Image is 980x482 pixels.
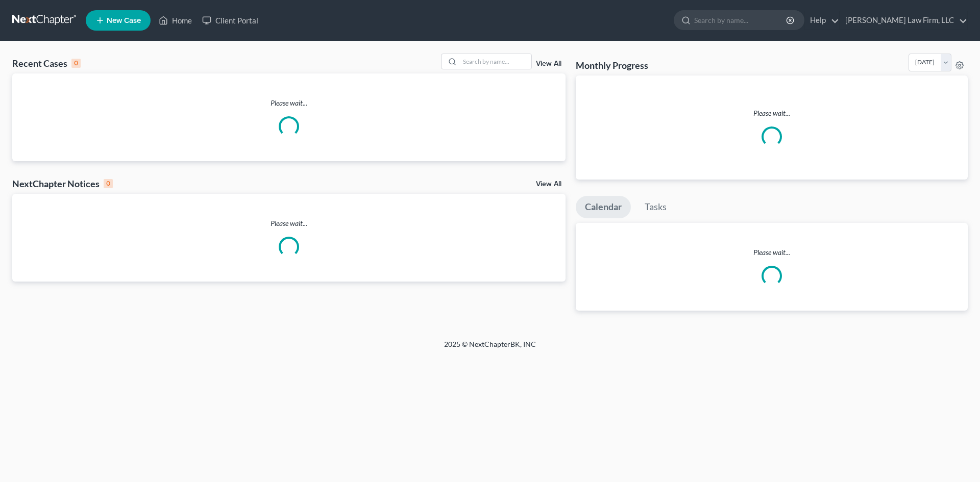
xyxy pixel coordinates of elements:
[460,54,531,69] input: Search by name...
[576,196,631,218] a: Calendar
[840,11,967,30] a: [PERSON_NAME] Law Firm, LLC
[12,98,566,108] p: Please wait...
[199,339,781,358] div: 2025 © NextChapterBK, INC
[104,179,113,188] div: 0
[576,59,648,71] h3: Monthly Progress
[107,17,141,24] span: New Case
[71,59,81,68] div: 0
[694,11,788,30] input: Search by name...
[536,60,561,67] a: View All
[12,57,81,69] div: Recent Cases
[536,181,561,188] a: View All
[12,218,566,229] p: Please wait...
[12,177,113,190] div: NextChapter Notices
[576,247,968,258] p: Please wait...
[154,11,197,30] a: Home
[197,11,263,30] a: Client Portal
[584,108,960,118] p: Please wait...
[635,196,676,218] a: Tasks
[805,11,839,30] a: Help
